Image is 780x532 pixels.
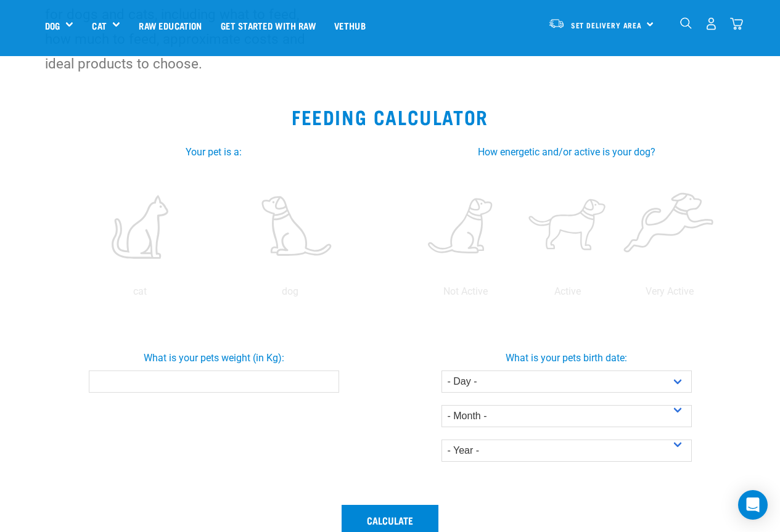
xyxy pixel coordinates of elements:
[571,23,642,27] span: Set Delivery Area
[388,351,745,366] label: What is your pets birth date:
[705,17,718,30] img: user.png
[621,284,718,299] p: Very Active
[680,17,692,29] img: home-icon-1@2x.png
[417,284,514,299] p: Not Active
[52,145,376,160] label: Your pet is a:
[325,1,375,50] a: Vethub
[218,284,363,299] p: dog
[45,18,60,33] a: Dog
[92,18,106,33] a: Cat
[730,17,743,30] img: home-icon@2x.png
[548,18,565,29] img: van-moving.png
[405,145,728,160] label: How energetic and/or active is your dog?
[67,284,213,299] p: cat
[15,105,765,128] h2: Feeding Calculator
[738,490,768,520] div: Open Intercom Messenger
[35,351,393,366] label: What is your pets weight (in Kg):
[211,1,325,50] a: Get started with Raw
[519,284,616,299] p: Active
[129,1,211,50] a: Raw Education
